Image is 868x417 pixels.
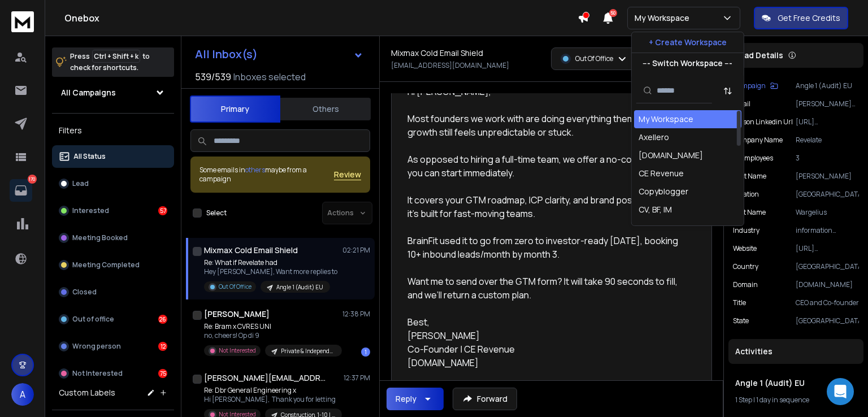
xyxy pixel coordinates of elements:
[72,342,121,351] p: Wrong person
[796,280,859,289] p: [DOMAIN_NAME]
[735,395,752,405] span: 1 Step
[796,81,859,90] p: Angle 1 (Audit) EU
[407,112,687,139] div: Most founders we work with are doing everything themselves - but growth still feels unpredictable...
[72,179,89,188] p: Lead
[639,150,703,161] div: [DOMAIN_NAME]
[70,51,150,73] p: Press to check for shortcuts.
[52,227,174,249] button: Meeting Booked
[190,95,280,123] button: Primary
[639,186,688,197] div: Copyblogger
[342,310,370,319] p: 12:38 PM
[361,347,370,357] div: 1
[195,49,258,60] h1: All Inbox(s)
[407,329,687,342] div: [PERSON_NAME]
[733,172,766,181] p: First Name
[387,388,444,410] button: Reply
[827,378,854,405] div: Open Intercom Messenger
[61,87,116,98] h1: All Campaigns
[796,154,859,163] p: 3
[796,298,859,307] p: CEO and Co-founder
[52,145,174,168] button: All Status
[199,166,334,184] div: Some emails in maybe from a campaign
[643,58,732,69] p: --- Switch Workspace ---
[72,369,123,378] p: Not Interested
[204,258,337,267] p: Re: What if Revelate had
[204,245,298,256] h1: Mixmax Cold Email Shield
[11,11,34,32] img: logo
[407,356,687,370] div: [DOMAIN_NAME]
[609,9,617,17] span: 50
[407,193,687,220] div: It covers your GTM roadmap, ICP clarity, and brand positioning - and it's built for fast-moving t...
[632,32,744,53] button: + Create Workspace
[407,342,687,356] div: Co-Founder | CE Revenue
[407,153,687,180] div: As opposed to hiring a full-time team, we offer a no-cost strategy you can start immediately.
[733,298,746,307] p: title
[728,339,863,364] div: Activities
[796,190,859,199] p: [GEOGRAPHIC_DATA]
[733,262,758,271] p: Country
[733,136,783,145] p: Company Name
[158,206,167,215] div: 57
[344,373,370,383] p: 12:37 PM
[276,283,323,292] p: Angle 1 (Audit) EU
[334,169,361,180] button: Review
[204,309,270,320] h1: [PERSON_NAME]
[233,70,306,84] h3: Inboxes selected
[756,395,809,405] span: 1 day in sequence
[59,387,115,398] h3: Custom Labels
[52,123,174,138] h3: Filters
[396,393,416,405] div: Reply
[158,315,167,324] div: 26
[407,275,687,302] div: Want me to send over the GTM form? It will take 90 seconds to fill, and we’ll return a custom plan.
[635,12,694,24] p: My Workspace
[649,37,727,48] p: + Create Workspace
[754,7,848,29] button: Get Free Credits
[733,154,773,163] p: # Employees
[796,136,859,145] p: Revelate
[195,70,231,84] span: 539 / 539
[735,377,857,389] h1: Angle 1 (Audit) EU
[733,208,766,217] p: Last Name
[52,172,174,195] button: Lead
[204,322,340,331] p: Re: Bram x CVRES UNI
[73,152,106,161] p: All Status
[72,260,140,270] p: Meeting Completed
[796,262,859,271] p: [GEOGRAPHIC_DATA]
[407,234,687,261] div: BrainFit used it to go from zero to investor-ready [DATE], booking 10+ inbound leads/month by mon...
[52,308,174,331] button: Out of office26
[342,246,370,255] p: 02:21 PM
[735,396,857,405] div: |
[204,372,328,384] h1: [PERSON_NAME][EMAIL_ADDRESS][DOMAIN_NAME]
[717,80,739,102] button: Sort by Sort A-Z
[639,168,684,179] div: CE Revenue
[52,81,174,104] button: All Campaigns
[52,254,174,276] button: Meeting Completed
[639,222,672,233] div: Cynethiq
[72,315,114,324] p: Out of office
[52,335,174,358] button: Wrong person12
[391,47,483,59] h1: Mixmax Cold Email Shield
[407,315,687,329] div: Best,
[796,99,859,108] p: [PERSON_NAME][EMAIL_ADDRESS][DOMAIN_NAME]
[796,118,859,127] p: [URL][DOMAIN_NAME][PERSON_NAME]
[52,199,174,222] button: Interested57
[204,331,340,340] p: no, cheers! Op di 9
[391,61,509,70] p: [EMAIL_ADDRESS][DOMAIN_NAME]
[64,11,578,25] h1: Onebox
[733,244,757,253] p: website
[206,208,227,218] label: Select
[453,388,517,410] button: Forward
[204,267,337,276] p: Hey [PERSON_NAME], Want more replies to
[281,347,335,355] p: Private & Independent Universities + International Branch Campuses / [GEOGRAPHIC_DATA]
[796,226,859,235] p: information technology & services
[52,362,174,385] button: Not Interested75
[158,369,167,378] div: 75
[796,316,859,325] p: [GEOGRAPHIC_DATA]
[796,244,859,253] p: [URL][DOMAIN_NAME]
[735,50,783,61] p: Lead Details
[72,206,109,215] p: Interested
[796,208,859,217] p: Wargelius
[733,316,749,325] p: State
[11,383,34,406] button: A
